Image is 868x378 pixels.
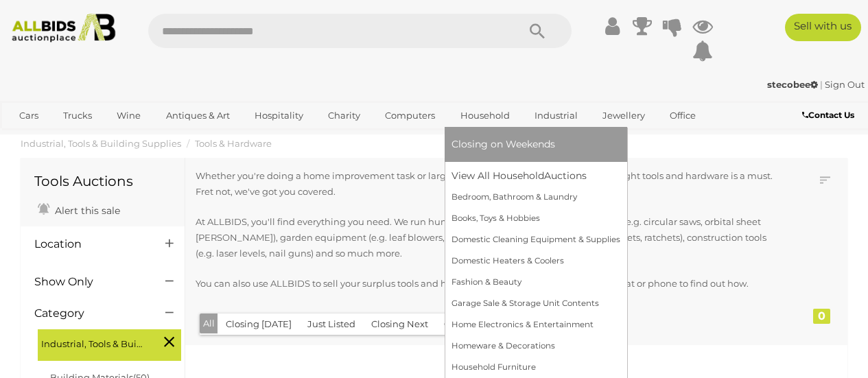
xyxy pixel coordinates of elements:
h4: Category [34,307,145,320]
span: Alert this sale [51,204,120,217]
a: Sports [10,127,56,150]
a: Wine [108,104,150,127]
button: Just Listed [299,314,364,335]
h4: Location [34,238,145,250]
strong: stecobee [767,79,818,90]
a: Sell with us [785,14,861,41]
button: All [200,314,218,333]
p: You can also use ALLBIDS to sell your surplus tools and hardware. Contact us [DATE] via email, ch... [196,276,773,292]
a: Office [661,104,705,127]
span: Industrial, Tools & Building Supplies [41,333,144,352]
p: At ALLBIDS, you'll find everything you need. We run hundreds of online auctions for power tools (... [196,214,773,262]
a: Industrial [526,104,587,127]
img: Allbids.com.au [6,14,121,43]
button: Search [503,14,572,48]
a: Contact Us [802,108,858,123]
a: Charity [319,104,369,127]
button: Closed [436,314,482,335]
a: Computers [376,104,444,127]
button: Closing Next [363,314,436,335]
span: | [820,79,823,90]
p: Whether you're doing a home improvement task or large-scale construction project, using the right... [196,168,773,200]
a: Sign Out [825,79,865,90]
a: Antiques & Art [157,104,239,127]
div: 0 [813,309,830,324]
h4: Show Only [34,276,145,288]
a: Household [451,104,519,127]
a: stecobee [767,79,820,90]
a: Alert this sale [34,199,124,220]
h1: Tools Auctions [34,174,171,189]
b: Contact Us [802,110,854,120]
a: Hospitality [246,104,312,127]
a: Jewellery [594,104,654,127]
button: Closing [DATE] [218,314,300,335]
a: [GEOGRAPHIC_DATA] [63,127,178,150]
a: Trucks [54,104,101,127]
a: Cars [10,104,47,127]
a: Tools & Hardware [195,138,272,149]
a: Industrial, Tools & Building Supplies [21,138,181,149]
